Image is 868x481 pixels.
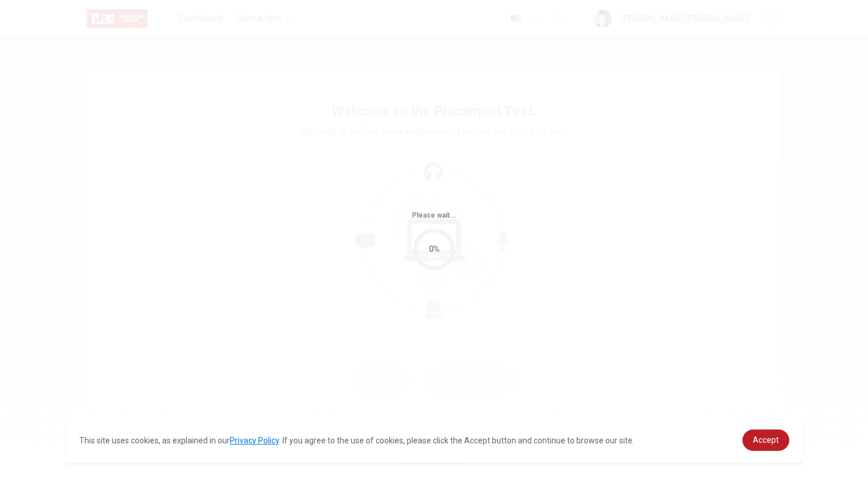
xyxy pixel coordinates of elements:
span: This site uses cookies, as explained in our . If you agree to the use of cookies, please click th... [79,436,634,445]
a: Privacy Policy [230,436,279,445]
span: Please wait... [412,211,457,219]
a: dismiss cookie message [742,429,789,451]
div: 0% [429,243,440,256]
div: cookieconsent [65,418,803,462]
span: Accept [753,435,779,445]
